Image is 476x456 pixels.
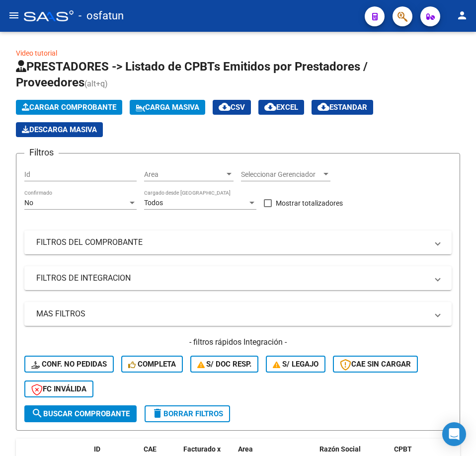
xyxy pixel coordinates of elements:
[94,445,100,453] span: ID
[22,125,97,134] span: Descarga Masiva
[36,273,428,284] mat-panel-title: FILTROS DE INTEGRACION
[31,409,130,418] span: Buscar Comprobante
[394,445,412,453] span: CPBT
[442,422,466,446] div: Open Intercom Messenger
[152,407,163,419] mat-icon: delete
[84,79,108,88] span: (alt+q)
[145,405,230,422] button: Borrar Filtros
[24,302,452,326] mat-expansion-panel-header: MAS FILTROS
[16,122,103,137] button: Descarga Masiva
[16,49,57,57] a: Video tutorial
[340,360,411,369] span: CAE SIN CARGAR
[241,170,321,179] span: Seleccionar Gerenciador
[152,409,223,418] span: Borrar Filtros
[317,101,329,113] mat-icon: cloud_download
[24,230,452,254] mat-expansion-panel-header: FILTROS DEL COMPROBANTE
[130,100,205,115] button: Carga Masiva
[16,100,122,115] button: Cargar Comprobante
[144,199,163,207] span: Todos
[24,380,93,397] button: FC Inválida
[79,5,124,27] span: - osfatun
[31,407,43,419] mat-icon: search
[24,146,59,159] h3: Filtros
[16,60,368,89] span: PRESTADORES -> Listado de CPBTs Emitidos por Prestadores / Proveedores
[31,384,86,393] span: FC Inválida
[24,356,114,373] button: Conf. no pedidas
[219,101,231,113] mat-icon: cloud_download
[136,103,199,112] span: Carga Masiva
[238,445,253,453] span: Area
[264,101,276,113] mat-icon: cloud_download
[16,122,103,137] app-download-masive: Descarga masiva de comprobantes (adjuntos)
[190,356,259,373] button: S/ Doc Resp.
[8,9,20,21] mat-icon: menu
[258,100,304,115] button: EXCEL
[144,170,225,179] span: Area
[266,356,325,373] button: S/ legajo
[333,356,418,373] button: CAE SIN CARGAR
[264,103,298,112] span: EXCEL
[276,197,343,209] span: Mostrar totalizadores
[121,356,183,373] button: Completa
[24,405,137,422] button: Buscar Comprobante
[456,9,468,21] mat-icon: person
[273,360,318,369] span: S/ legajo
[24,199,33,207] span: No
[24,266,452,290] mat-expansion-panel-header: FILTROS DE INTEGRACION
[219,103,245,112] span: CSV
[213,100,251,115] button: CSV
[312,100,373,115] button: Estandar
[144,445,157,453] span: CAE
[197,360,252,369] span: S/ Doc Resp.
[31,360,107,369] span: Conf. no pedidas
[317,103,367,112] span: Estandar
[24,337,452,348] h4: - filtros rápidos Integración -
[319,445,361,453] span: Razón Social
[36,237,428,248] mat-panel-title: FILTROS DEL COMPROBANTE
[36,308,428,319] mat-panel-title: MAS FILTROS
[128,360,176,369] span: Completa
[22,103,116,112] span: Cargar Comprobante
